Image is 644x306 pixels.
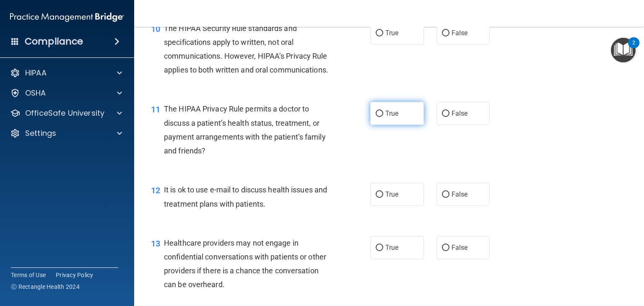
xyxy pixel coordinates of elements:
[632,43,635,54] div: 2
[385,190,398,198] span: True
[385,29,398,37] span: True
[452,29,468,37] span: False
[10,128,122,138] a: Settings
[376,30,383,36] input: True
[151,104,160,114] span: 11
[164,104,326,155] span: The HIPAA Privacy Rule permits a doctor to discuss a patient’s health status, treatment, or payme...
[385,244,398,252] span: True
[25,68,47,78] p: HIPAA
[376,245,383,251] input: True
[611,38,636,62] button: Open Resource Center, 2 new notifications
[442,30,449,36] input: False
[11,271,46,279] a: Terms of Use
[385,109,398,117] span: True
[11,283,80,291] span: Ⓒ Rectangle Health 2024
[442,245,449,251] input: False
[56,271,93,279] a: Privacy Policy
[164,185,327,208] span: It is ok to use e-mail to discuss health issues and treatment plans with patients.
[10,9,124,26] img: PMB logo
[25,128,56,138] p: Settings
[10,108,122,118] a: OfficeSafe University
[151,24,160,34] span: 10
[452,109,468,117] span: False
[452,190,468,198] span: False
[452,244,468,252] span: False
[376,192,383,198] input: True
[442,111,449,117] input: False
[25,88,46,98] p: OSHA
[164,239,326,289] span: Healthcare providers may not engage in confidential conversations with patients or other provider...
[10,68,122,78] a: HIPAA
[151,185,160,195] span: 12
[376,111,383,117] input: True
[151,239,160,249] span: 13
[442,192,449,198] input: False
[25,108,104,118] p: OfficeSafe University
[25,36,83,47] h4: Compliance
[10,88,122,98] a: OSHA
